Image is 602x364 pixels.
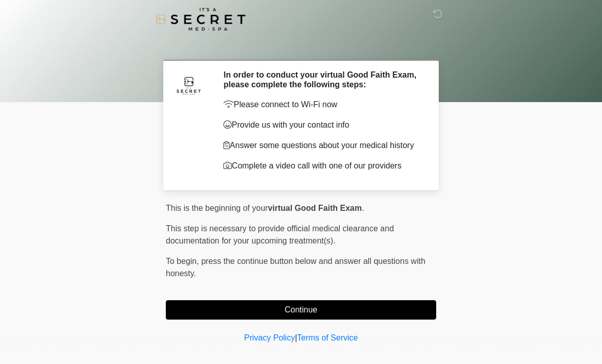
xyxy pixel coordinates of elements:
span: This step is necessary to provide official medical clearance and documentation for your upcoming ... [166,224,394,245]
p: Provide us with your contact info [223,119,421,131]
span: . [362,204,364,212]
span: This is the beginning of your [166,204,268,212]
a: Privacy Policy [244,333,295,342]
a: Terms of Service [297,333,358,342]
h2: In order to conduct your virtual Good Faith Exam, please complete the following steps: [223,70,421,89]
h1: ‎ ‎ [158,37,444,56]
img: Agent Avatar [173,70,204,101]
span: press the continue button below and answer all questions with honesty. [166,257,425,278]
p: Please connect to Wi-Fi now [223,99,421,111]
img: It's A Secret Med Spa Logo [156,8,245,31]
a: | [295,333,297,342]
strong: virtual Good Faith Exam [268,204,362,212]
button: Continue [166,300,436,320]
p: Complete a video call with one of our providers [223,160,421,172]
p: Answer some questions about your medical history [223,139,421,152]
span: To begin, [166,257,201,265]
